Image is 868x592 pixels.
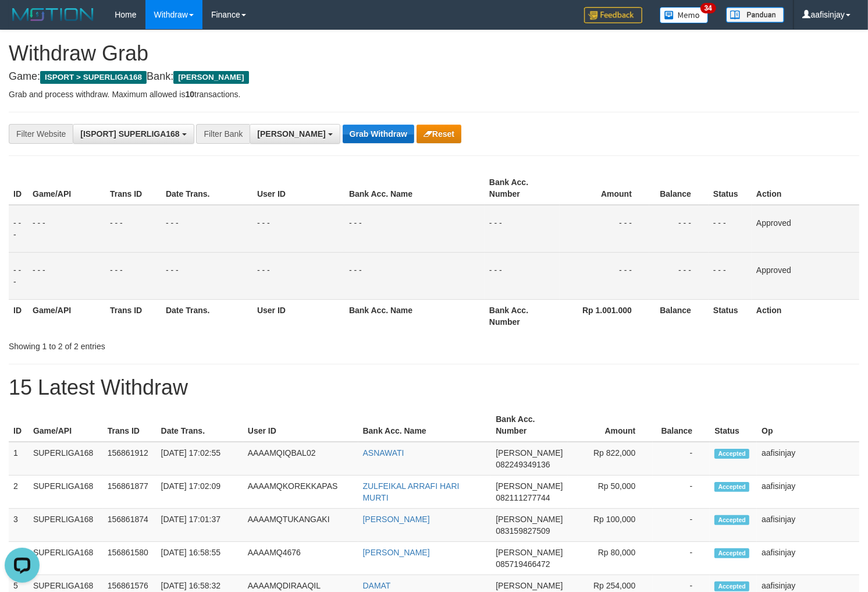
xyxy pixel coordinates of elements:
[709,205,752,253] td: - - -
[358,409,492,442] th: Bank Acc. Name
[156,409,243,442] th: Date Trans.
[156,476,243,509] td: [DATE] 17:02:09
[568,442,653,476] td: Rp 822,000
[417,125,461,143] button: Reset
[243,442,358,476] td: AAAAMQIQBAL02
[29,509,103,542] td: SUPERLIGA168
[363,481,460,502] a: ZULFEIKAL ARRAFI HARI MURTI
[649,252,709,299] td: - - -
[5,5,40,40] button: Open LiveChat chat widget
[757,542,859,575] td: aafisinjay
[243,476,358,509] td: AAAAMQKOREKKAPAS
[496,481,563,491] span: [PERSON_NAME]
[28,252,105,299] td: - - -
[752,172,859,205] th: Action
[714,482,749,492] span: Accepted
[700,3,716,13] span: 34
[9,124,73,144] div: Filter Website
[9,542,29,575] td: 4
[653,476,710,509] td: -
[363,548,430,557] a: [PERSON_NAME]
[649,172,709,205] th: Balance
[709,172,752,205] th: Status
[568,542,653,575] td: Rp 80,000
[344,172,485,205] th: Bank Acc. Name
[757,409,859,442] th: Op
[496,448,563,458] span: [PERSON_NAME]
[29,476,103,509] td: SUPERLIGA168
[29,542,103,575] td: SUPERLIGA168
[649,299,709,332] th: Balance
[496,548,563,557] span: [PERSON_NAME]
[714,515,749,525] span: Accepted
[560,299,649,332] th: Rp 1.001.000
[250,124,340,144] button: [PERSON_NAME]
[9,172,28,205] th: ID
[714,449,749,459] span: Accepted
[252,172,344,205] th: User ID
[103,509,156,542] td: 156861874
[653,542,710,575] td: -
[185,90,194,99] strong: 10
[103,409,156,442] th: Trans ID
[726,7,784,23] img: panduan.png
[9,88,859,100] p: Grab and process withdraw. Maximum allowed is transactions.
[363,515,430,524] a: [PERSON_NAME]
[252,205,344,253] td: - - -
[714,548,749,558] span: Accepted
[243,409,358,442] th: User ID
[584,7,642,23] img: Feedback.jpg
[9,476,29,509] td: 2
[9,442,29,476] td: 1
[491,409,567,442] th: Bank Acc. Number
[161,205,252,253] td: - - -
[653,442,710,476] td: -
[344,205,485,253] td: - - -
[161,252,252,299] td: - - -
[496,559,550,569] span: Copy 085719466472 to clipboard
[9,336,353,352] div: Showing 1 to 2 of 2 entries
[243,509,358,542] td: AAAAMQTUKANGAKI
[649,205,709,253] td: - - -
[252,299,344,332] th: User ID
[103,542,156,575] td: 156861580
[752,205,859,253] td: Approved
[485,172,560,205] th: Bank Acc. Number
[343,125,414,143] button: Grab Withdraw
[363,581,391,590] a: DAMAT
[73,124,194,144] button: [ISPORT] SUPERLIGA168
[496,526,550,536] span: Copy 083159827509 to clipboard
[496,460,550,469] span: Copy 082249349136 to clipboard
[653,409,710,442] th: Balance
[103,442,156,476] td: 156861912
[560,205,649,253] td: - - -
[9,409,29,442] th: ID
[156,442,243,476] td: [DATE] 17:02:55
[161,299,252,332] th: Date Trans.
[568,476,653,509] td: Rp 50,000
[29,409,103,442] th: Game/API
[80,129,179,139] span: [ISPORT] SUPERLIGA168
[103,476,156,509] td: 156861877
[496,515,563,524] span: [PERSON_NAME]
[105,172,161,205] th: Trans ID
[560,172,649,205] th: Amount
[196,124,250,144] div: Filter Bank
[752,299,859,332] th: Action
[496,581,563,590] span: [PERSON_NAME]
[714,582,749,591] span: Accepted
[40,71,147,84] span: ISPORT > SUPERLIGA168
[568,409,653,442] th: Amount
[9,42,859,65] h1: Withdraw Grab
[9,376,859,399] h1: 15 Latest Withdraw
[9,252,28,299] td: - - -
[9,509,29,542] td: 3
[9,6,97,23] img: MOTION_logo.png
[105,299,161,332] th: Trans ID
[9,71,859,83] h4: Game: Bank:
[757,442,859,476] td: aafisinjay
[28,205,105,253] td: - - -
[105,205,161,253] td: - - -
[173,71,248,84] span: [PERSON_NAME]
[496,493,550,502] span: Copy 082111277744 to clipboard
